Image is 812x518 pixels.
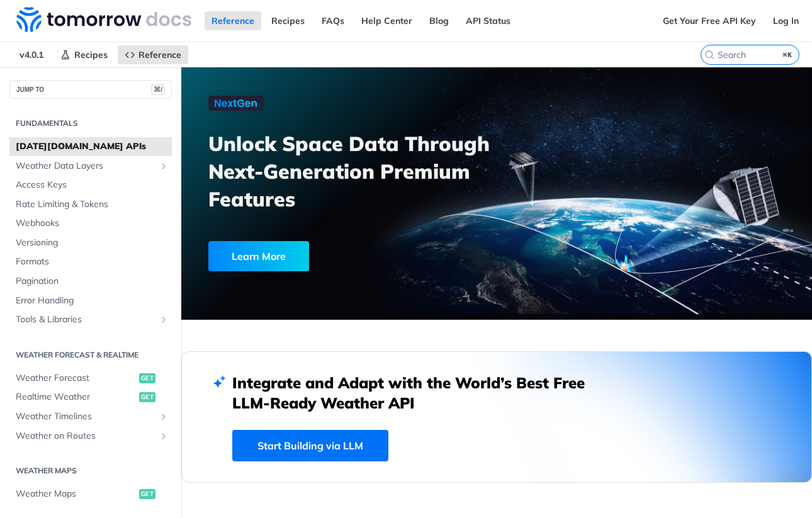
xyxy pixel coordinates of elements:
a: Weather Mapsget [9,485,172,504]
a: Recipes [264,11,312,30]
span: ⌘/ [151,84,165,95]
span: Access Keys [16,179,169,191]
a: [DATE][DOMAIN_NAME] APIs [9,137,172,156]
a: Formats [9,252,172,271]
h2: Weather Maps [9,465,172,476]
a: Recipes [54,45,115,64]
span: Tools & Libraries [16,313,155,326]
a: API Status [459,11,517,30]
a: Versioning [9,234,172,252]
img: NextGen [208,96,264,111]
img: Tomorrow.io Weather API Docs [16,7,191,32]
a: FAQs [315,11,351,30]
span: Rate Limiting & Tokens [16,198,169,211]
span: Weather Maps [16,488,136,500]
a: Realtime Weatherget [9,388,172,407]
a: Get Your Free API Key [656,11,763,30]
span: Weather Timelines [16,410,155,423]
a: Access Keys [9,176,172,194]
span: get [139,489,155,499]
a: Error Handling [9,291,172,310]
div: Learn More [208,241,309,271]
button: Show subpages for Weather on Routes [159,431,169,441]
button: Show subpages for Weather Data Layers [159,161,169,171]
span: Formats [16,256,169,268]
a: Rate Limiting & Tokens [9,195,172,214]
span: Weather on Routes [16,430,155,442]
a: Help Center [354,11,419,30]
span: Weather Forecast [16,372,136,385]
button: Show subpages for Tools & Libraries [159,315,169,325]
span: Realtime Weather [16,391,136,403]
span: Weather Data Layers [16,160,155,172]
a: Weather Data LayersShow subpages for Weather Data Layers [9,157,172,176]
span: [DATE][DOMAIN_NAME] APIs [16,140,169,153]
svg: Search [704,50,714,60]
h2: Integrate and Adapt with the World’s Best Free LLM-Ready Weather API [232,373,604,413]
a: Weather Forecastget [9,369,172,388]
kbd: ⌘K [780,48,796,61]
h2: Weather Forecast & realtime [9,349,172,361]
a: Reference [205,11,261,30]
a: Learn More [208,241,450,271]
a: Weather TimelinesShow subpages for Weather Timelines [9,407,172,426]
a: Weather on RoutesShow subpages for Weather on Routes [9,427,172,446]
button: JUMP TO⌘/ [9,80,172,99]
span: Webhooks [16,217,169,230]
span: get [139,392,155,402]
a: Webhooks [9,214,172,233]
span: Reference [138,49,181,60]
span: get [139,373,155,383]
span: Pagination [16,275,169,288]
a: Tools & LibrariesShow subpages for Tools & Libraries [9,310,172,329]
span: Error Handling [16,295,169,307]
span: Recipes [74,49,108,60]
a: Start Building via LLM [232,430,388,461]
h2: Fundamentals [9,118,172,129]
span: v4.0.1 [13,45,50,64]
a: Pagination [9,272,172,291]
button: Show subpages for Weather Timelines [159,412,169,422]
span: Versioning [16,237,169,249]
h3: Unlock Space Data Through Next-Generation Premium Features [208,130,510,213]
a: Log In [766,11,806,30]
a: Blog [422,11,456,30]
a: Reference [118,45,188,64]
